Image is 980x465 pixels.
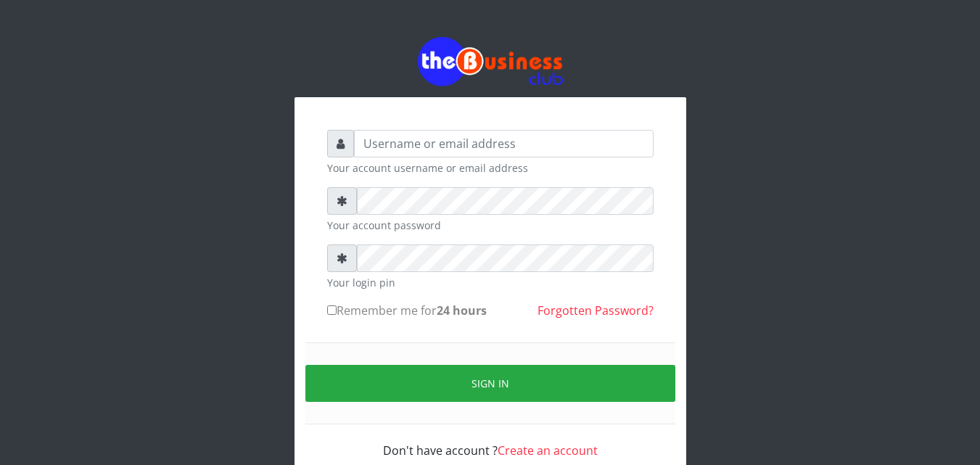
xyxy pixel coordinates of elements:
button: Sign in [305,365,675,402]
a: Forgotten Password? [538,303,654,318]
input: Remember me for24 hours [327,305,337,315]
label: Remember me for [327,302,487,319]
div: Don't have account ? [327,424,654,459]
a: Create an account [498,443,598,458]
small: Your account password [327,218,654,233]
small: Your account username or email address [327,160,654,176]
b: 24 hours [437,303,487,318]
input: Username or email address [354,130,654,157]
small: Your login pin [327,275,654,290]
